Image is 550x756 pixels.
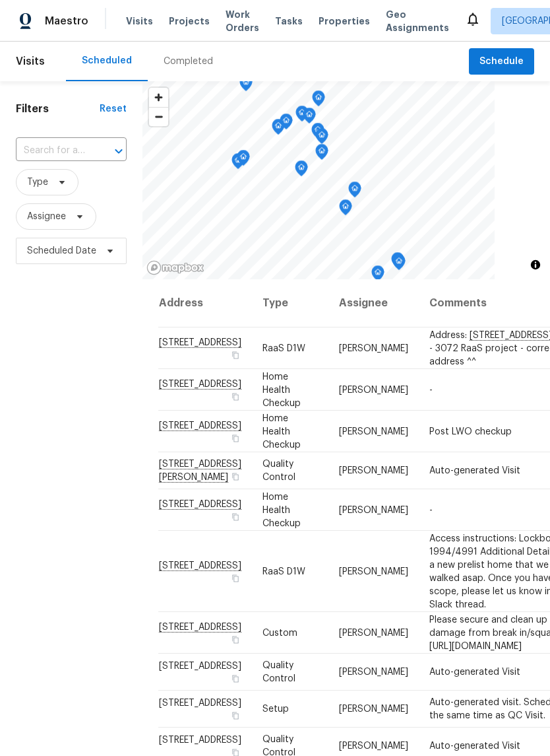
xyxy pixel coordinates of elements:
[159,699,241,708] span: [STREET_ADDRESS]
[391,252,404,273] div: Map marker
[82,54,132,67] div: Scheduled
[339,704,408,714] span: [PERSON_NAME]
[262,628,297,637] span: Custom
[429,505,433,514] span: -
[262,372,301,407] span: Home Health Checkup
[312,90,325,111] div: Map marker
[429,427,512,436] span: Post LWO checkup
[339,567,408,576] span: [PERSON_NAME]
[262,661,295,683] span: Quality Control
[339,427,408,436] span: [PERSON_NAME]
[429,466,520,475] span: Auto-generated Visit
[229,432,241,444] button: Copy Address
[262,567,305,576] span: RaaS D1W
[237,150,250,170] div: Map marker
[169,15,210,28] span: Projects
[229,349,241,361] button: Copy Address
[262,704,289,714] span: Setup
[319,15,370,28] span: Properties
[275,17,303,26] span: Tasks
[295,106,309,126] div: Map marker
[339,343,408,353] span: [PERSON_NAME]
[429,741,520,751] span: Auto-generated Visit
[146,260,204,275] a: Mapbox homepage
[262,343,305,353] span: RaaS D1W
[16,102,100,116] h1: Filters
[109,142,128,160] button: Open
[16,47,45,76] span: Visits
[280,114,293,134] div: Map marker
[386,8,449,34] span: Geo Assignments
[371,265,384,286] div: Map marker
[429,668,520,677] span: Auto-generated Visit
[311,123,324,143] div: Map marker
[339,668,408,677] span: [PERSON_NAME]
[339,199,352,220] div: Map marker
[229,673,241,685] button: Copy Address
[100,102,127,116] div: Reset
[315,144,328,164] div: Map marker
[226,8,259,34] span: Work Orders
[27,176,48,189] span: Type
[262,492,301,528] span: Home Health Checkup
[229,710,241,722] button: Copy Address
[339,741,408,751] span: [PERSON_NAME]
[231,153,245,174] div: Map marker
[229,572,241,584] button: Copy Address
[229,471,241,483] button: Copy Address
[339,505,408,514] span: [PERSON_NAME]
[239,75,253,96] div: Map marker
[479,53,524,70] span: Schedule
[27,244,96,258] span: Scheduled Date
[392,254,406,275] div: Map marker
[469,48,534,75] button: Schedule
[262,413,301,449] span: Home Health Checkup
[429,385,433,394] span: -
[303,108,316,128] div: Map marker
[126,15,153,28] span: Visits
[27,210,66,223] span: Assignee
[328,279,419,327] th: Assignee
[262,460,295,482] span: Quality Control
[229,633,241,645] button: Copy Address
[348,182,361,202] div: Map marker
[159,736,241,745] span: [STREET_ADDRESS]
[16,141,90,161] input: Search for an address...
[532,258,539,272] span: Toggle attribution
[339,466,408,475] span: [PERSON_NAME]
[229,390,241,402] button: Copy Address
[295,160,308,181] div: Map marker
[272,119,285,139] div: Map marker
[339,628,408,637] span: [PERSON_NAME]
[149,107,168,126] button: Zoom out
[158,279,252,327] th: Address
[315,128,328,149] div: Map marker
[339,385,408,394] span: [PERSON_NAME]
[252,279,328,327] th: Type
[528,257,543,273] button: Toggle attribution
[229,510,241,522] button: Copy Address
[159,662,241,671] span: [STREET_ADDRESS]
[142,81,495,279] canvas: Map
[149,88,168,107] button: Zoom in
[164,55,213,68] div: Completed
[45,15,88,28] span: Maestro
